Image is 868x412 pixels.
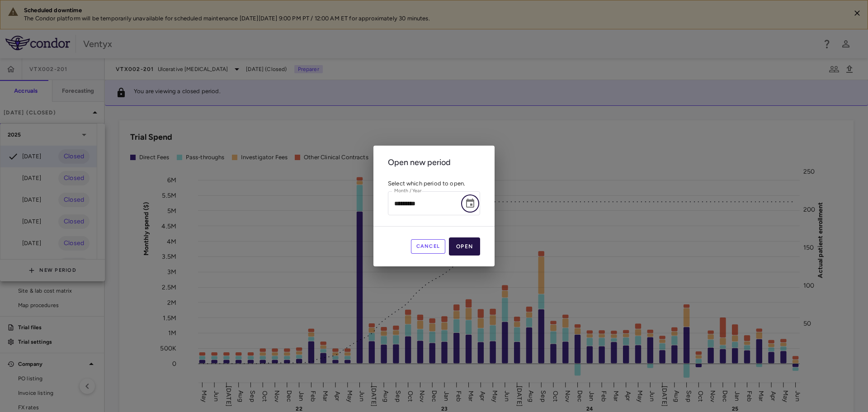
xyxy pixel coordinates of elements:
[388,180,480,188] p: Select which period to open.
[449,237,480,256] button: Open
[373,146,495,180] h2: Open new period
[411,239,446,254] button: Cancel
[461,194,479,213] button: Choose date, selected date is Jul 12, 2025
[394,187,422,195] label: Month / Year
